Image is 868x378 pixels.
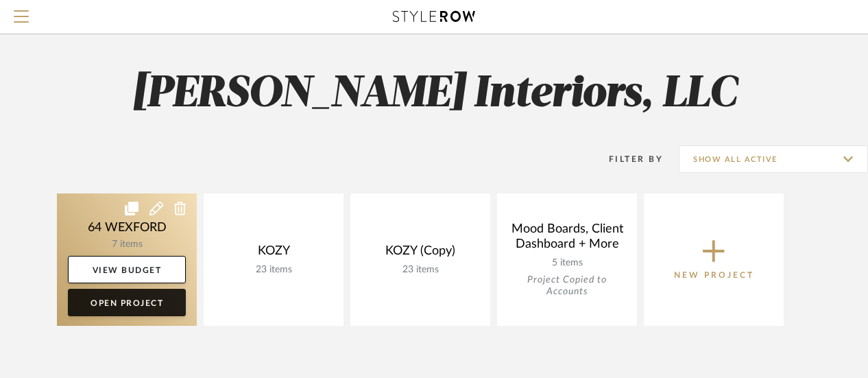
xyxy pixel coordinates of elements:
a: View Budget [68,256,186,283]
div: KOZY [215,244,333,264]
button: New Project [644,193,784,326]
div: Project Copied to Accounts [508,274,626,298]
div: Filter By [591,152,663,166]
div: 5 items [508,257,626,269]
div: Mood Boards, Client Dashboard + More [508,222,626,257]
a: Open Project [68,289,186,316]
div: 23 items [361,264,479,276]
div: KOZY (Copy) [361,244,479,264]
div: 23 items [215,264,333,276]
p: New Project [674,268,754,282]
